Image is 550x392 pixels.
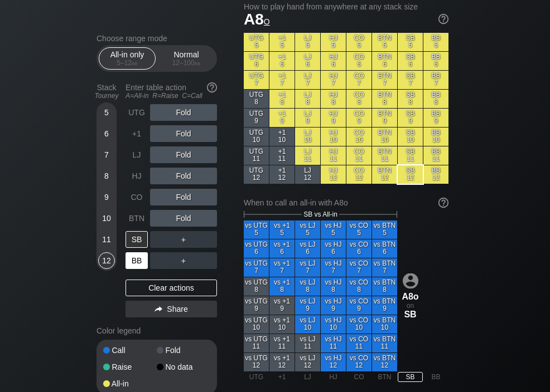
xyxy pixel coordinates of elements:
[372,296,397,315] div: vs BTN 9
[98,231,115,248] div: 11
[269,128,295,146] div: +1 10
[244,353,269,371] div: vs UTG 12
[423,146,448,165] div: BB 11
[295,353,320,371] div: vs LJ 12
[150,125,217,142] div: Fold
[126,104,148,121] div: UTG
[346,52,372,70] div: CO 6
[92,92,121,100] div: Tourney
[346,220,372,239] div: vs CO 5
[346,33,372,51] div: CO 5
[269,33,295,51] div: +1 5
[150,210,217,227] div: Fold
[98,168,115,184] div: 8
[269,146,295,165] div: +1 11
[269,90,295,108] div: +1 8
[346,109,372,127] div: CO 9
[244,372,269,382] div: UTG
[346,277,372,296] div: vs CO 8
[98,210,115,227] div: 10
[346,146,372,165] div: CO 11
[398,33,423,51] div: SB 5
[244,220,269,239] div: vs UTG 5
[321,52,346,70] div: HJ 6
[244,165,269,184] div: UTG 12
[150,146,217,163] div: Fold
[372,239,397,258] div: vs BTN 6
[269,165,295,184] div: +1 12
[269,277,295,296] div: vs +1 8
[150,189,217,205] div: Fold
[157,346,210,354] div: Fold
[295,334,320,352] div: vs LJ 11
[126,301,217,317] div: Share
[269,334,295,352] div: vs +1 11
[126,125,148,142] div: +1
[126,189,148,205] div: CO
[398,273,423,319] div: on
[398,109,423,127] div: SB 9
[346,334,372,352] div: vs CO 11
[244,33,269,51] div: UTG 5
[103,346,157,354] div: Call
[98,189,115,205] div: 9
[423,52,448,70] div: BB 6
[398,71,423,89] div: SB 7
[372,146,397,165] div: BTN 11
[161,48,212,69] div: Normal
[423,71,448,89] div: BB 7
[346,372,372,382] div: CO
[321,71,346,89] div: HJ 7
[269,353,295,371] div: vs +1 12
[269,71,295,89] div: +1 7
[346,239,372,258] div: vs CO 6
[346,71,372,89] div: CO 7
[295,146,320,165] div: LJ 11
[126,92,217,100] div: A=All-in R=Raise C=Call
[295,372,320,382] div: LJ
[244,2,448,11] h2: How to play hand from anywhere at any stack size
[97,322,217,340] div: Color legend
[269,258,295,277] div: vs +1 7
[103,380,157,388] div: All-in
[98,125,115,142] div: 6
[372,52,397,70] div: BTN 6
[244,90,269,108] div: UTG 8
[295,109,320,127] div: LJ 9
[398,291,423,301] div: A8o
[398,128,423,146] div: SB 10
[295,315,320,334] div: vs LJ 10
[244,239,269,258] div: vs UTG 6
[346,296,372,315] div: vs CO 9
[398,52,423,70] div: SB 6
[321,277,346,296] div: vs HJ 8
[98,252,115,269] div: 12
[321,165,346,184] div: HJ 12
[244,296,269,315] div: vs UTG 9
[92,79,121,104] div: Stack
[398,146,423,165] div: SB 11
[321,372,346,382] div: HJ
[372,258,397,277] div: vs BTN 7
[437,197,450,209] img: help.32db89a4.svg
[244,128,269,146] div: UTG 10
[303,210,337,218] span: SB vs All-in
[295,258,320,277] div: vs LJ 7
[398,372,423,382] div: SB
[398,90,423,108] div: SB 8
[150,168,217,184] div: Fold
[321,334,346,352] div: vs HJ 11
[295,165,320,184] div: LJ 12
[244,109,269,127] div: UTG 9
[372,90,397,108] div: BTN 8
[269,315,295,334] div: vs +1 10
[269,220,295,239] div: vs +1 5
[150,104,217,121] div: Fold
[244,52,269,70] div: UTG 6
[206,81,218,94] img: help.32db89a4.svg
[372,128,397,146] div: BTN 10
[321,296,346,315] div: vs HJ 9
[321,258,346,277] div: vs HJ 7
[244,334,269,352] div: vs UTG 11
[126,280,217,296] div: Clear actions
